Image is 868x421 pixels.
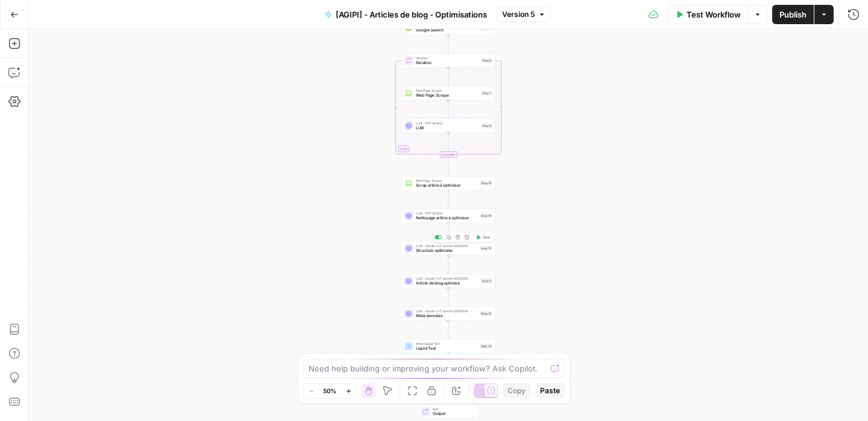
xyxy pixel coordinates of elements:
div: Web Page ScrapeWeb Page ScrapeStep 7 [402,86,495,100]
button: Test Workflow [668,5,748,24]
div: Write Liquid TextLiquid TextStep 14 [402,339,495,353]
button: Paste [535,383,565,399]
button: Publish [772,5,814,24]
g: Edge from step_12 to step_14 [448,321,450,338]
g: Edge from step_15 to step_16 [448,190,450,208]
span: Méta données [416,313,477,319]
g: Edge from step_11 to step_12 [448,288,450,306]
div: Step 15 [480,181,492,186]
button: Version 5 [497,7,551,22]
span: Test Workflow [687,8,741,21]
div: Web Page ScrapeScrap article à optimiserStep 15 [402,176,495,190]
div: LLM · GPT-4o MiniNettoyage article à optimiserStep 16 [402,208,495,223]
g: Edge from step_6 to step_7 [448,68,450,85]
div: Step 12 [480,311,492,317]
div: Step 16 [480,213,492,219]
button: [AGIPI] - Articles de blog - Optimisations [318,5,494,24]
div: LLM · claude-3-7-sonnet-20250219Méta donnéesStep 12 [402,306,495,321]
g: Edge from step_10 to step_11 [448,255,450,273]
div: Step 10 [480,246,492,251]
span: Web Page Scrape [416,88,479,93]
div: Complete [402,151,495,158]
div: Google SearchStep 17 [402,21,495,35]
button: Copy [503,383,530,399]
span: LLM [416,125,479,131]
span: Version 5 [502,9,535,20]
span: Copy [508,385,526,396]
span: Google Search [416,27,477,33]
span: LLM · GPT-4o Mini [416,211,477,216]
div: Complete [440,151,458,158]
span: Test [483,234,490,240]
span: Liquid Text [416,345,477,352]
div: LLM · claude-3-7-sonnet-20250219Structure optimiséeStep 10Test [402,241,495,255]
g: Edge from step_17 to step_6 [448,35,450,53]
span: [AGIPI] - Articles de blog - Optimisations [336,8,487,21]
span: Iteration [416,56,479,60]
g: Edge from step_6-iteration-end to step_15 [448,158,450,175]
span: Web Page Scrape [416,178,477,183]
span: End [433,407,474,411]
span: Web Page Scrape [416,92,479,98]
g: Edge from step_7 to step_9 [448,100,450,118]
span: LLM · claude-3-7-sonnet-20250219 [416,309,477,313]
button: Test [474,233,492,241]
div: Step 9 [481,123,492,129]
div: EndOutput [402,404,495,419]
div: Step 7 [481,91,492,96]
span: 50% [323,386,336,396]
span: LLM · claude-3-7-sonnet-20250219 [416,276,478,281]
div: Step 14 [480,344,493,349]
span: Nettoyage article à optimiser [416,215,477,221]
div: LoopIterationIterationStep 6 [402,53,495,68]
span: Write Liquid Text [416,341,477,346]
span: Publish [779,8,807,21]
span: LLM · GPT-4o Mini [416,121,479,126]
div: Step 17 [480,25,492,31]
span: Iteration [416,60,479,66]
span: Paste [540,385,560,396]
span: Structure optimisée [416,248,477,254]
span: Article de blog optimisé [416,280,478,286]
div: Step 6 [481,58,492,63]
div: LLM · GPT-4o MiniLLMStep 9 [402,118,495,133]
span: Scrap article à optimiser [416,182,477,188]
div: LLM · claude-3-7-sonnet-20250219Article de blog optimiséStep 11 [402,274,495,288]
span: Output [433,411,474,417]
span: LLM · claude-3-7-sonnet-20250219 [416,243,477,248]
div: Step 11 [480,278,492,284]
